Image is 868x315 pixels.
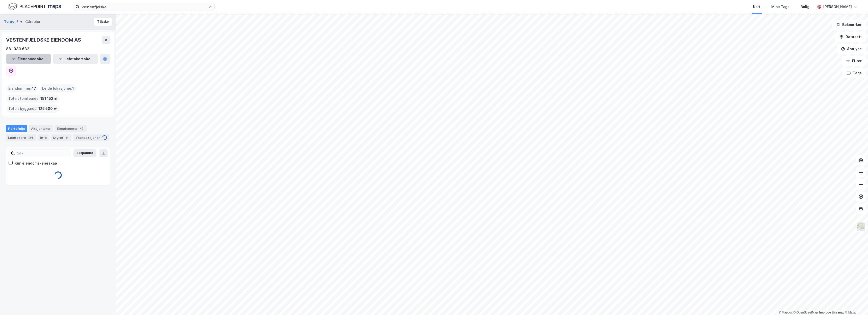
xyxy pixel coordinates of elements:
[843,291,868,315] iframe: Chat Widget
[6,54,51,64] button: Eiendomstabell
[38,134,49,141] div: Info
[6,36,82,44] div: VESTENFJELDSKE EIENDOM AS
[73,149,96,157] button: Ekspander
[102,135,107,140] img: spinner.a6d8c91a73a9ac5275cf975e30b51cfb.svg
[72,85,74,91] span: 1
[843,291,868,315] div: Kontrollprogram for chat
[832,20,866,30] button: Bokmerker
[6,46,29,52] div: 881 933 632
[794,311,818,314] a: OpenStreetMap
[25,19,40,25] div: Gårdeier
[31,85,36,91] span: 47
[819,311,844,314] a: Improve this map
[6,94,60,103] div: Totalt tomteareal :
[80,3,208,11] input: Søk på adresse, matrikkel, gårdeiere, leietakere eller personer
[835,32,866,42] button: Datasett
[55,125,87,132] div: Eiendommer
[842,56,866,66] button: Filter
[771,4,789,10] div: Mine Tags
[54,171,62,179] img: spinner.a6d8c91a73a9ac5275cf975e30b51cfb.svg
[79,126,85,131] div: 47
[6,134,36,141] div: Leietakere
[6,125,27,132] div: Portefølje
[40,84,76,92] div: Leide lokasjoner :
[823,4,852,10] div: [PERSON_NAME]
[51,134,71,141] div: Styret
[801,4,809,10] div: Bolig
[64,135,69,140] div: 6
[6,84,38,92] div: Eiendommer :
[29,125,53,132] div: Aksjonærer
[8,2,61,11] img: logo.f888ab2527a4732fd821a326f86c7f29.svg
[15,160,57,166] div: Kun eiendoms-eierskap
[15,149,70,157] input: Søk
[40,96,58,102] span: 151 152 ㎡
[27,135,34,140] div: 134
[38,106,57,112] span: 125 500 ㎡
[856,222,866,232] img: Z
[4,19,19,24] button: Torget 7
[837,44,866,54] button: Analyse
[6,105,59,113] div: Totalt byggareal :
[94,18,112,26] button: Tilbake
[753,4,760,10] div: Kart
[73,134,109,141] div: Transaksjoner
[53,54,98,64] button: Leietakertabell
[843,68,866,78] button: Tags
[779,311,793,314] a: Mapbox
